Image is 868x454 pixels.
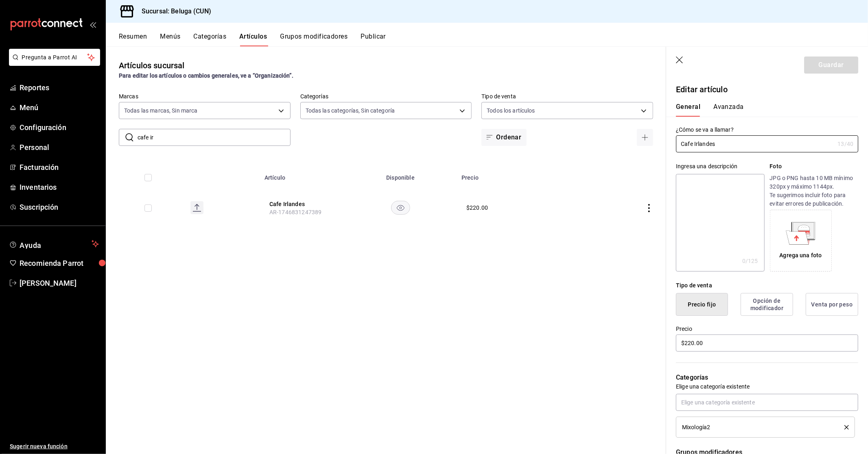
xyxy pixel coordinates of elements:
h3: Sucursal: Beluga (CUN) [135,7,211,16]
label: Marcas [119,94,291,100]
button: General [676,103,700,117]
div: Ingresa una descripción [676,162,764,171]
span: [PERSON_NAME] [20,278,99,289]
input: Elige una categoría existente [676,394,858,411]
p: Categorías [676,373,858,382]
span: AR-1746831247389 [269,209,321,215]
p: Elige una categoría existente [676,382,858,391]
p: Editar artículo [676,83,858,96]
span: Facturación [20,162,99,173]
th: Artículo [260,162,344,188]
label: Tipo de venta [481,94,653,100]
button: open_drawer_menu [90,21,96,28]
p: JPG o PNG hasta 10 MB mínimo 320px y máximo 1144px. Te sugerimos incluir foto para evitar errores... [770,174,858,208]
span: Menú [20,102,99,113]
span: Reportes [20,82,99,93]
span: Pregunta a Parrot AI [22,53,87,62]
button: Ordenar [481,129,526,146]
span: Suscripción [20,202,99,213]
th: Disponible [344,162,457,188]
button: actions [645,204,653,212]
button: Precio fijo [676,293,728,316]
button: Artículos [239,33,267,46]
div: 0 /125 [742,257,758,265]
div: 13 /40 [837,140,853,148]
button: Avanzada [713,103,744,117]
button: Resumen [119,33,147,46]
span: Mixología2 [682,424,710,430]
div: Agrega una foto [780,251,822,260]
span: Sugerir nueva función [10,442,99,451]
span: Inventarios [20,182,99,193]
div: Agrega una foto [772,212,830,269]
span: Todas las marcas, Sin marca [124,106,198,115]
span: Todas las categorías, Sin categoría [306,106,395,115]
p: Foto [770,162,858,171]
div: navigation tabs [119,33,868,46]
button: Menús [160,33,180,46]
button: delete [839,425,849,430]
input: $0.00 [676,335,858,352]
span: Ayuda [20,239,88,249]
button: Categorías [194,33,227,46]
label: ¿Cómo se va a llamar? [676,127,858,133]
div: Artículos sucursal [119,59,184,72]
label: Precio [676,326,858,332]
span: Personal [20,142,99,153]
span: Configuración [20,122,99,133]
button: Venta por peso [806,293,858,316]
div: $ 220.00 [466,204,488,212]
button: Publicar [361,33,386,46]
button: Opción de modificador [741,293,793,316]
div: Tipo de venta [676,281,858,290]
div: navigation tabs [676,103,848,117]
span: Recomienda Parrot [20,258,99,269]
button: Pregunta a Parrot AI [9,49,100,66]
button: edit-product-location [269,200,335,208]
button: Grupos modificadores [280,33,348,46]
button: availability-product [391,201,410,215]
th: Precio [457,162,576,188]
span: Todos los artículos [487,106,535,115]
input: Buscar artículo [138,129,291,146]
strong: Para editar los artículos o cambios generales, ve a “Organización”. [119,72,293,79]
label: Categorías [300,94,472,100]
a: Pregunta a Parrot AI [6,59,100,67]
